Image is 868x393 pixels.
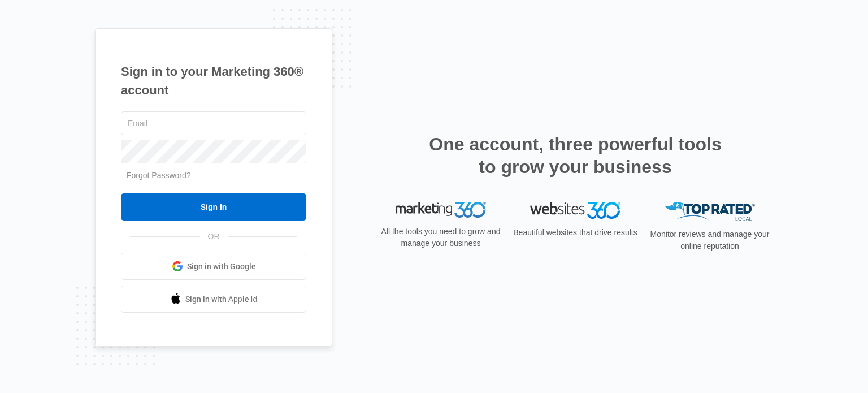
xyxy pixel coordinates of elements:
span: Sign in with Google [187,261,256,273]
p: All the tools you need to grow and manage your business [377,226,504,249]
img: Websites 360 [530,202,620,218]
a: Sign in with Apple Id [121,286,306,313]
input: Email [121,111,306,135]
p: Beautiful websites that drive results [512,227,639,239]
h2: One account, three powerful tools to grow your business [426,133,725,178]
a: Forgot Password? [127,171,191,180]
span: Sign in with Apple Id [185,293,258,305]
input: Sign In [121,193,306,221]
h1: Sign in to your Marketing 360® account [121,62,306,100]
img: Top Rated Local [665,202,755,221]
img: Marketing 360 [396,202,486,218]
a: Sign in with Google [121,253,306,280]
p: Monitor reviews and manage your online reputation [646,228,773,252]
span: OR [200,231,228,243]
